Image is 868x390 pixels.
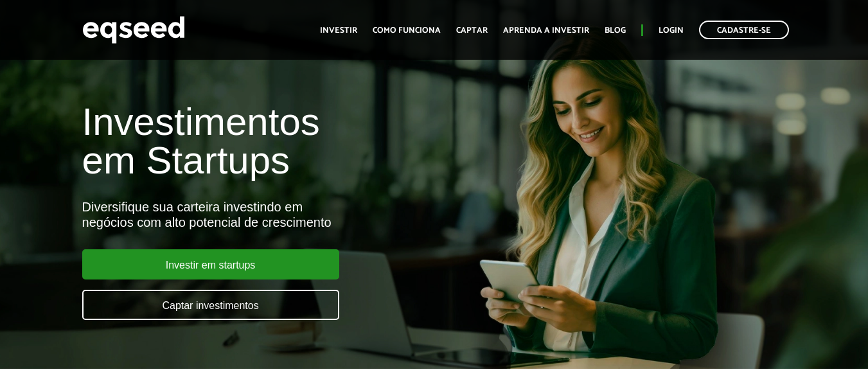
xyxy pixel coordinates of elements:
a: Blog [605,26,626,35]
a: Login [659,26,684,35]
h1: Investimentos em Startups [82,103,497,180]
a: Captar [456,26,488,35]
div: Diversifique sua carteira investindo em negócios com alto potencial de crescimento [82,199,497,230]
a: Aprenda a investir [503,26,589,35]
a: Cadastre-se [699,21,789,39]
a: Como funciona [373,26,441,35]
a: Investir [320,26,357,35]
a: Investir em startups [82,249,339,279]
a: Captar investimentos [82,290,339,320]
img: EqSeed [82,13,185,47]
